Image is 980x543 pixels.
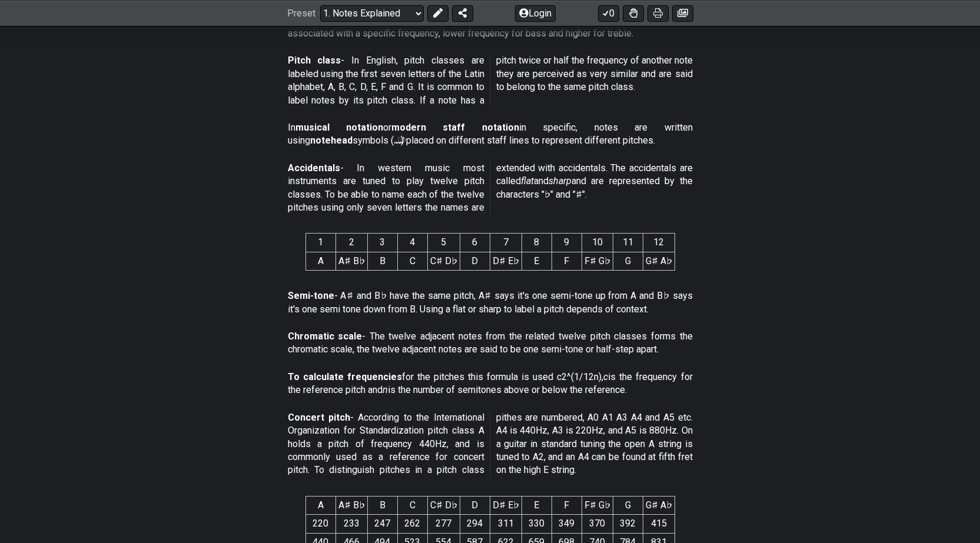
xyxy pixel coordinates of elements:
td: G♯ A♭ [643,252,675,270]
td: D [460,252,490,270]
th: 10 [582,234,613,252]
th: C [397,496,427,514]
p: In or in specific, notes are written using symbols (𝅝 𝅗𝅥 𝅘𝅥 𝅘𝅥𝅮) placed on different staff lines to r... [288,121,693,148]
th: F♯ G♭ [582,496,613,514]
span: Preset [287,8,315,19]
th: 3 [367,234,397,252]
button: Edit Preset [427,5,449,21]
td: D♯ E♭ [490,252,521,270]
button: Create image [672,5,693,21]
th: 9 [552,234,582,252]
strong: musical notation [295,122,383,133]
strong: To calculate frequencies [288,371,402,382]
td: 330 [521,515,552,533]
th: C♯ D♭ [427,496,460,514]
th: 6 [460,234,490,252]
th: G [613,496,643,514]
p: - The twelve adjacent notes from the related twelve pitch classes forms the chromatic scale, the ... [288,330,693,357]
td: 220 [305,515,335,533]
button: Share Preset [452,5,473,21]
em: sharp [549,175,572,186]
td: 349 [552,515,582,533]
td: 262 [397,515,427,533]
th: 12 [643,234,675,252]
th: 8 [521,234,552,252]
td: G [613,252,643,270]
em: c [603,371,608,382]
strong: Pitch class [288,55,341,66]
button: Login [515,5,556,21]
p: - According to the International Organization for Standardization pitch class A holds a pitch of ... [288,411,693,477]
td: 233 [335,515,367,533]
td: 392 [613,515,643,533]
th: 1 [305,234,335,252]
button: Toggle Dexterity for all fretkits [623,5,644,21]
td: E [521,252,552,270]
p: - A♯ and B♭ have the same pitch, A♯ says it's one semi-tone up from A and B♭ says it's one semi t... [288,289,693,316]
strong: Accidentals [288,162,340,174]
td: F♯ G♭ [582,252,613,270]
th: A♯ B♭ [335,496,367,514]
strong: Semi-tone [288,290,334,301]
td: A [305,252,335,270]
td: 277 [427,515,460,533]
th: 4 [397,234,427,252]
td: C♯ D♭ [427,252,460,270]
button: 0 [598,5,619,21]
td: 370 [582,515,613,533]
td: C [397,252,427,270]
th: B [367,496,397,514]
button: Print [647,5,669,21]
select: Preset [320,5,424,21]
td: F [552,252,582,270]
td: 415 [643,515,675,533]
th: F [552,496,582,514]
p: - In western music most instruments are tuned to play twelve pitch classes. To be able to name ea... [288,162,693,215]
p: for the pitches this formula is used c2^(1/12n), is the frequency for the reference pitch and is ... [288,371,693,397]
em: n [383,384,388,395]
th: 7 [490,234,521,252]
th: A [305,496,335,514]
td: B [367,252,397,270]
p: - In English, pitch classes are labeled using the first seven letters of the Latin alphabet, A, B... [288,54,693,107]
strong: modern staff notation [391,122,519,133]
th: E [521,496,552,514]
strong: Concert pitch [288,412,350,423]
th: 11 [613,234,643,252]
th: D [460,496,490,514]
th: 2 [335,234,367,252]
td: A♯ B♭ [335,252,367,270]
td: 247 [367,515,397,533]
strong: Chromatic scale [288,331,363,342]
th: G♯ A♭ [643,496,675,514]
td: 294 [460,515,490,533]
em: flat [521,175,534,186]
strong: notehead [310,135,353,146]
th: 5 [427,234,460,252]
th: D♯ E♭ [490,496,521,514]
td: 311 [490,515,521,533]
